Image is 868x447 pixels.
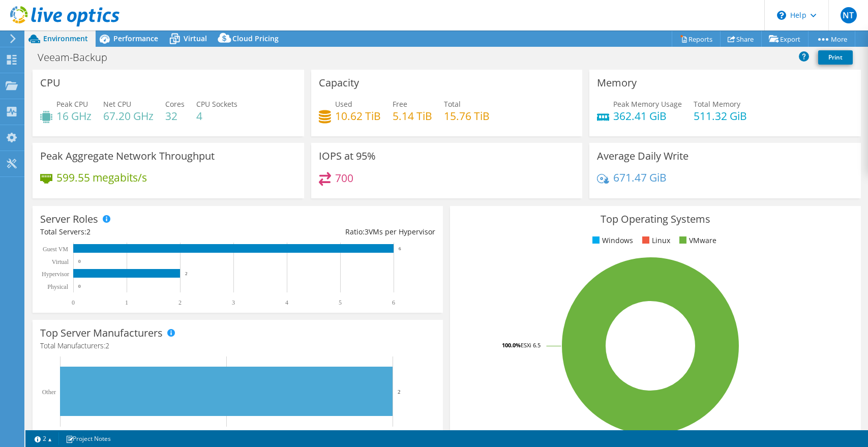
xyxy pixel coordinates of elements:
[365,227,369,236] span: 3
[72,299,75,306] text: 0
[56,99,88,109] span: Peak CPU
[40,340,435,351] h4: Total Manufacturers:
[40,151,215,162] h3: Peak Aggregate Network Throughput
[335,172,353,184] h4: 700
[78,284,81,289] text: 0
[393,99,407,109] span: Free
[458,214,853,225] h3: Top Operating Systems
[27,432,59,445] a: 2
[196,110,237,122] h4: 4
[677,235,716,246] li: VMware
[672,31,721,47] a: Reports
[335,99,352,109] span: Used
[40,214,98,225] h3: Server Roles
[521,341,541,349] tspan: ESXi 6.5
[777,11,786,20] svg: \n
[393,110,432,122] h4: 5.14 TiB
[165,99,185,109] span: Cores
[339,299,342,306] text: 5
[808,31,855,47] a: More
[399,246,401,251] text: 6
[232,299,235,306] text: 3
[40,226,238,237] div: Total Servers:
[319,77,359,88] h3: Capacity
[42,271,69,278] text: Hypervisor
[52,258,69,265] text: Virtual
[105,341,109,350] span: 2
[165,110,185,122] h4: 32
[33,52,123,63] h1: Veeam-Backup
[720,31,762,47] a: Share
[43,34,88,43] span: Environment
[113,34,158,43] span: Performance
[125,299,128,306] text: 1
[335,110,381,122] h4: 10.62 TiB
[238,226,436,237] div: Ratio: VMs per Hypervisor
[47,283,68,290] text: Physical
[56,172,147,183] h4: 599.55 megabits/s
[58,432,118,445] a: Project Notes
[56,110,92,122] h4: 16 GHz
[392,299,395,306] text: 6
[184,34,207,43] span: Virtual
[597,151,689,162] h3: Average Daily Write
[761,31,809,47] a: Export
[613,110,682,122] h4: 362.41 GiB
[78,259,81,264] text: 0
[178,299,182,306] text: 2
[613,172,667,183] h4: 671.47 GiB
[43,246,68,253] text: Guest VM
[398,389,401,395] text: 2
[285,299,288,306] text: 4
[42,389,56,396] text: Other
[232,34,279,43] span: Cloud Pricing
[597,77,637,88] h3: Memory
[694,110,747,122] h4: 511.32 GiB
[103,110,154,122] h4: 67.20 GHz
[590,235,633,246] li: Windows
[444,110,490,122] h4: 15.76 TiB
[694,99,740,109] span: Total Memory
[196,99,237,109] span: CPU Sockets
[40,77,61,88] h3: CPU
[502,341,521,349] tspan: 100.0%
[319,151,376,162] h3: IOPS at 95%
[40,327,163,339] h3: Top Server Manufacturers
[613,99,682,109] span: Peak Memory Usage
[818,50,853,65] a: Print
[185,271,188,276] text: 2
[444,99,461,109] span: Total
[640,235,670,246] li: Linux
[841,7,857,23] span: NT
[86,227,91,236] span: 2
[103,99,131,109] span: Net CPU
